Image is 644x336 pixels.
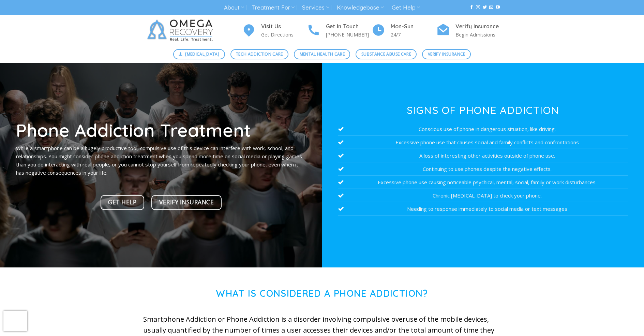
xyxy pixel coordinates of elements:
[16,144,306,177] p: While a smartphone can be a hugely productive tool, compulsive use of this device can interfere w...
[422,49,471,59] a: Verify Insurance
[338,122,628,136] li: Conscious use of phone in dangerous situation, like driving.
[338,162,628,176] li: Continuing to use phones despite the negative effects.
[151,195,222,210] a: Verify Insurance
[300,51,345,57] span: Mental Health Care
[391,31,436,39] p: 24/7
[455,31,501,39] p: Begin Admissions
[224,1,244,14] a: About
[236,51,283,57] span: Tech Addiction Care
[337,1,384,14] a: Knowledgebase
[16,121,306,139] h1: Phone Addiction Treatment
[326,22,372,31] h4: Get In Touch
[242,22,307,39] a: Visit Us Get Directions
[307,22,372,39] a: Get In Touch [PHONE_NUMBER]
[302,1,329,14] a: Services
[173,49,225,59] a: [MEDICAL_DATA]
[338,136,628,149] li: Excessive phone use that causes social and family conflicts and confrontations
[496,5,500,10] a: Follow on YouTube
[143,15,220,46] img: Omega Recovery
[361,51,411,57] span: Substance Abuse Care
[252,1,295,14] a: Treatment For
[483,5,487,10] a: Follow on Twitter
[476,5,480,10] a: Follow on Instagram
[356,49,417,59] a: Substance Abuse Care
[455,22,501,31] h4: Verify Insurance
[230,49,289,59] a: Tech Addiction Care
[436,22,501,39] a: Verify Insurance Begin Admissions
[101,195,145,210] a: Get Help
[338,149,628,162] li: A loss of interesting other activities outside of phone use.
[261,22,307,31] h4: Visit Us
[108,198,136,207] span: Get Help
[294,49,350,59] a: Mental Health Care
[428,51,465,57] span: Verify Insurance
[392,1,420,14] a: Get Help
[469,5,474,10] a: Follow on Facebook
[338,105,628,115] h3: Signs of Phone Addiction
[261,31,307,39] p: Get Directions
[338,189,628,202] li: Chronic [MEDICAL_DATA] to check your phone.
[338,202,628,216] li: Needing to response immediately to social media or text messages
[391,22,436,31] h4: Mon-Sun
[159,198,214,207] span: Verify Insurance
[489,5,493,10] a: Send us an email
[326,31,372,39] p: [PHONE_NUMBER]
[338,176,628,189] li: Excessive phone use causing noticeable psychical, mental, social, family or work disturbances.
[185,51,219,57] span: [MEDICAL_DATA]
[143,288,501,299] h1: What is Considered a Phone Addiction?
